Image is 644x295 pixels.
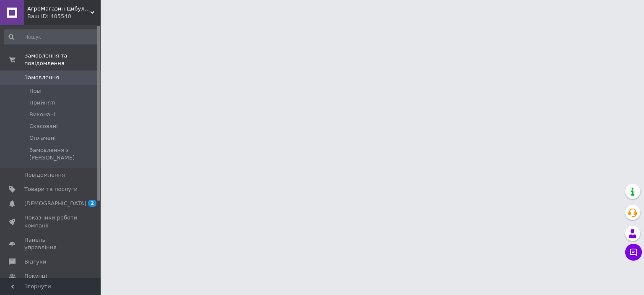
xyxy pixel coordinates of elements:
span: Товари та послуги [24,185,78,193]
span: Оплачені [29,134,56,142]
span: Показники роботи компанії [24,214,78,229]
span: Скасовані [29,123,58,130]
span: Панель управління [24,236,78,251]
button: Чат з покупцем [625,244,642,261]
span: Виконані [29,111,55,118]
span: АгроМагазин Цибулинка (Все для Саду та Городу) [27,5,90,13]
span: 2 [88,200,96,207]
span: [DEMOGRAPHIC_DATA] [24,200,86,207]
span: Відгуки [24,258,46,266]
span: Замовлення з [PERSON_NAME] [29,146,98,162]
span: Повідомлення [24,171,65,179]
span: Покупці [24,272,47,280]
input: Пошук [4,29,99,44]
span: Замовлення [24,74,59,81]
span: Замовлення та повідомлення [24,52,101,67]
span: Прийняті [29,99,55,107]
div: Ваш ID: 405540 [27,13,101,20]
span: Нові [29,87,42,95]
